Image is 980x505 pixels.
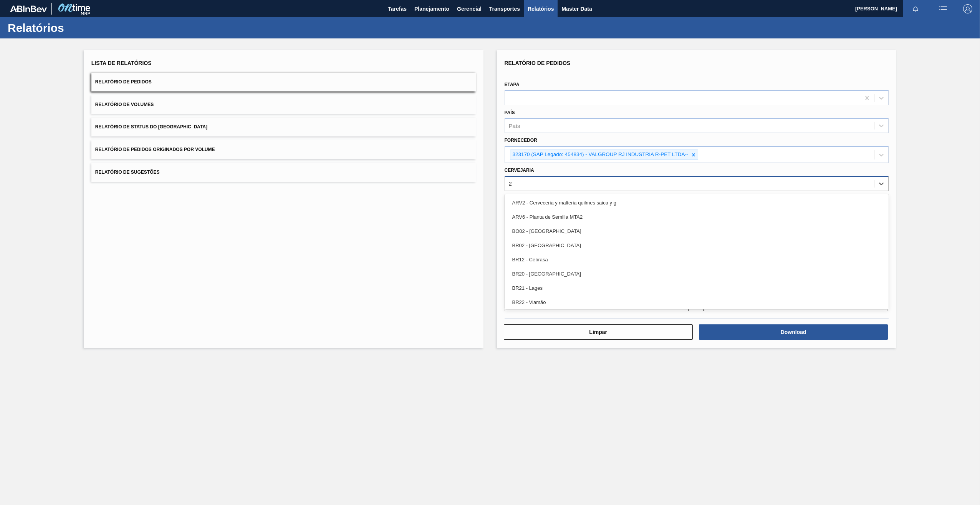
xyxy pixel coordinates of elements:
[505,224,889,238] div: BO02 - [GEOGRAPHIC_DATA]
[10,5,47,12] img: TNhmsLtSVTkK8tSr43FrP2fwEKptu5GPRR3wAAAABJRU5ErkJggg==
[457,4,482,13] span: Gerencial
[505,82,520,87] label: Etapa
[505,110,515,115] label: País
[505,267,889,281] div: BR20 - [GEOGRAPHIC_DATA]
[91,60,152,66] span: Lista de Relatórios
[504,324,693,340] button: Limpar
[699,324,888,340] button: Download
[91,140,476,159] button: Relatório de Pedidos Originados por Volume
[91,73,476,91] button: Relatório de Pedidos
[95,147,215,152] span: Relatório de Pedidos Originados por Volume
[505,60,571,66] span: Relatório de Pedidos
[505,281,889,295] div: BR21 - Lages
[505,252,889,267] div: BR12 - Cebrasa
[95,124,207,130] span: Relatório de Status do [GEOGRAPHIC_DATA]
[489,4,520,13] span: Transportes
[95,169,160,175] span: Relatório de Sugestões
[509,123,520,129] div: País
[505,295,889,309] div: BR22 - Viamão
[91,95,476,114] button: Relatório de Volumes
[939,4,948,13] img: userActions
[505,138,537,143] label: Fornecedor
[505,196,889,210] div: ARV2 - Cerveceria y malteria quilmes saica y g
[414,4,449,13] span: Planejamento
[903,3,928,14] button: Notificações
[505,168,534,173] label: Cervejaria
[91,163,476,182] button: Relatório de Sugestões
[95,79,152,85] span: Relatório de Pedidos
[95,102,154,107] span: Relatório de Volumes
[8,23,144,32] h1: Relatórios
[388,4,407,13] span: Tarefas
[505,238,889,252] div: BR02 - [GEOGRAPHIC_DATA]
[510,150,690,159] div: 323170 (SAP Legado: 454834) - VALGROUP RJ INDUSTRIA R-PET LTDA--
[561,4,592,13] span: Master Data
[963,4,972,13] img: Logout
[528,4,554,13] span: Relatórios
[91,118,476,136] button: Relatório de Status do [GEOGRAPHIC_DATA]
[505,210,889,224] div: ARV6 - Planta de Semilla MTA2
